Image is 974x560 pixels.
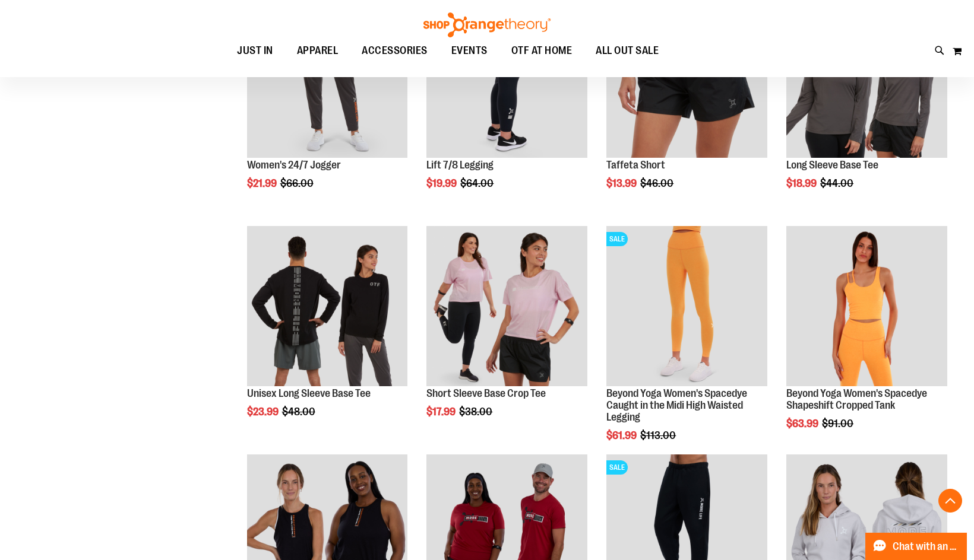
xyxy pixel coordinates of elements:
[606,232,628,246] span: SALE
[362,37,428,64] span: ACCESSORIES
[511,37,573,64] span: OTF AT HOME
[247,177,279,189] span: $21.99
[600,220,773,472] div: product
[247,387,371,399] a: Unisex Long Sleeve Base Tee
[596,37,659,64] span: ALL OUT SALE
[822,418,855,429] span: $91.00
[606,226,767,387] img: Product image for Beyond Yoga Womens Spacedye Caught in the Midi High Waisted Legging
[780,220,953,460] div: product
[640,177,675,189] span: $46.00
[247,226,408,387] img: Product image for Unisex Long Sleeve Base Tee
[420,220,593,448] div: product
[247,159,341,171] a: Women's 24/7 Jogger
[786,177,818,189] span: $18.99
[460,177,495,189] span: $64.00
[280,177,315,189] span: $66.00
[606,460,628,475] span: SALE
[426,159,494,171] a: Lift 7/8 Legging
[606,226,767,389] a: Product image for Beyond Yoga Womens Spacedye Caught in the Midi High Waisted LeggingSALE
[297,37,339,64] span: APPAREL
[606,177,638,189] span: $13.99
[451,37,488,64] span: EVENTS
[640,429,678,441] span: $113.00
[786,159,878,171] a: Long Sleeve Base Tee
[865,533,967,560] button: Chat with an Expert
[893,541,960,552] span: Chat with an Expert
[459,406,494,418] span: $38.00
[237,37,273,64] span: JUST IN
[820,177,855,189] span: $44.00
[241,220,414,448] div: product
[247,406,280,418] span: $23.99
[247,226,408,389] a: Product image for Unisex Long Sleeve Base Tee
[938,489,962,513] button: Back To Top
[426,387,546,399] a: Short Sleeve Base Crop Tee
[786,226,947,387] img: Product image for Beyond Yoga Womens Spacedye Shapeshift Cropped Tank
[606,429,638,441] span: $61.99
[786,226,947,389] a: Product image for Beyond Yoga Womens Spacedye Shapeshift Cropped Tank
[606,387,747,423] a: Beyond Yoga Women's Spacedye Caught in the Midi High Waisted Legging
[426,177,458,189] span: $19.99
[422,12,552,37] img: Shop Orangetheory
[426,406,457,418] span: $17.99
[786,387,927,411] a: Beyond Yoga Women's Spacedye Shapeshift Cropped Tank
[786,418,820,429] span: $63.99
[426,226,587,387] img: Product image for Short Sleeve Base Crop Tee
[282,406,317,418] span: $48.00
[426,226,587,389] a: Product image for Short Sleeve Base Crop Tee
[606,159,665,171] a: Taffeta Short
